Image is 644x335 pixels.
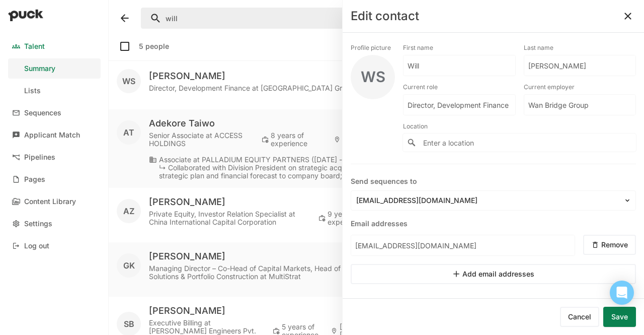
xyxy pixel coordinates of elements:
[149,84,355,92] div: Director, Development Finance at [GEOGRAPHIC_DATA] Group
[351,264,636,284] button: Add email addresses
[149,250,455,262] div: [PERSON_NAME]
[8,191,101,212] a: Content Library
[403,41,516,55] div: First name
[583,235,636,255] button: Remove
[8,169,101,189] a: Pages
[403,133,636,152] input: Enter a location
[524,80,636,94] div: Current employer
[149,131,254,148] div: Senior Associate at ACCESS HOLDINGS
[8,147,101,167] a: Pipelines
[8,103,101,123] a: Sequences
[351,10,419,22] div: Edit contact
[122,77,135,85] div: WS
[524,55,636,76] input: Last name
[8,36,101,56] a: Talent
[404,95,515,115] input: Current role
[149,164,455,180] div: ↳ Collaborated with Division President on strategic acquisition opportunity, presented strategic ...
[24,42,45,51] div: Talent
[351,219,636,229] div: Email addresses
[149,70,443,82] div: [PERSON_NAME]
[403,119,636,133] div: Location
[351,41,395,55] div: Profile picture
[123,261,135,270] div: GK
[404,55,515,76] input: First name
[403,80,516,94] div: Current role
[24,242,49,250] div: Log out
[351,176,636,186] div: Send sequences to
[149,210,310,226] div: Private Equity, Investor Relation Specialist at China International Capital Corporation
[8,125,101,145] a: Applicant Match
[24,153,55,162] div: Pipelines
[271,131,326,148] div: 8 years of experience
[8,214,101,234] a: Settings
[24,175,45,184] div: Pages
[603,307,636,327] button: Save
[24,87,41,95] div: Lists
[149,264,393,281] div: Managing Director – Co-Head of Capital Markets, Head of Quantitative Solutions & Portfolio Constr...
[24,64,55,73] div: Summary
[24,109,61,117] div: Sequences
[24,131,80,140] div: Applicant Match
[560,307,599,327] button: Cancel
[328,210,366,226] div: 9 years of experience
[149,196,455,208] div: [PERSON_NAME]
[139,42,169,50] div: 5 people
[524,95,636,115] input: Current employer
[8,58,101,79] a: Summary
[141,8,365,28] input: Search
[24,197,76,206] div: Content Library
[149,117,455,129] div: Adekore Taiwo
[524,41,636,55] div: Last name
[361,70,385,84] div: WS
[351,235,575,255] input: Enter email
[159,156,370,164] div: Associate at PALLADIUM EQUITY PARTNERS ([DATE] - [DATE])
[123,207,134,215] div: AZ
[24,220,52,228] div: Settings
[149,305,455,317] div: [PERSON_NAME]
[610,281,634,305] div: Open Intercom Messenger
[8,81,101,101] a: Lists
[123,128,134,137] div: AT
[124,320,134,328] div: SB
